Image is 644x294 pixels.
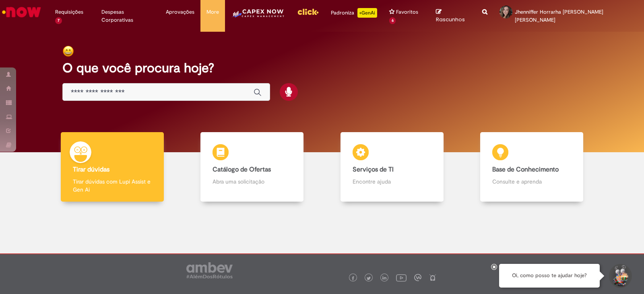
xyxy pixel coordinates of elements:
p: Abra uma solicitação [213,178,291,186]
img: logo_footer_youtube.png [396,272,407,283]
span: Favoritos [396,8,418,16]
span: Aprovações [166,8,194,16]
img: CapexLogo5.png [231,8,285,24]
img: logo_footer_naosei.png [429,274,436,281]
p: Consulte e aprenda [492,178,571,186]
img: happy-face.png [62,45,74,57]
b: Catálogo de Ofertas [213,165,271,174]
b: Base de Conhecimento [492,165,559,174]
h2: O que você procura hoje? [62,61,582,75]
div: Padroniza [331,8,377,18]
button: Iniciar Conversa de Suporte [608,264,632,288]
b: Serviços de TI [353,165,394,174]
p: Encontre ajuda [353,178,431,186]
img: logo_footer_facebook.png [351,276,355,280]
img: logo_footer_twitter.png [367,276,371,280]
span: More [206,8,219,16]
img: logo_footer_workplace.png [414,274,421,281]
img: logo_footer_ambev_rotulo_gray.png [186,262,233,278]
div: Oi, como posso te ajudar hoje? [499,264,600,288]
a: Tirar dúvidas Tirar dúvidas com Lupi Assist e Gen Ai [42,132,182,202]
span: Jhenniffer Horrarha [PERSON_NAME] [PERSON_NAME] [515,8,603,23]
a: Serviços de TI Encontre ajuda [322,132,462,202]
span: 6 [389,17,396,24]
b: Tirar dúvidas [73,165,109,174]
span: Despesas Corporativas [101,8,154,24]
img: ServiceNow [1,4,42,20]
p: Tirar dúvidas com Lupi Assist e Gen Ai [73,178,152,194]
img: logo_footer_linkedin.png [382,276,386,281]
span: Requisições [55,8,83,16]
a: Catálogo de Ofertas Abra uma solicitação [182,132,322,202]
img: click_logo_yellow_360x200.png [297,6,319,18]
a: Rascunhos [436,8,470,23]
a: Base de Conhecimento Consulte e aprenda [462,132,602,202]
span: 7 [55,17,62,24]
span: Rascunhos [436,16,465,23]
p: +GenAi [357,8,377,18]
